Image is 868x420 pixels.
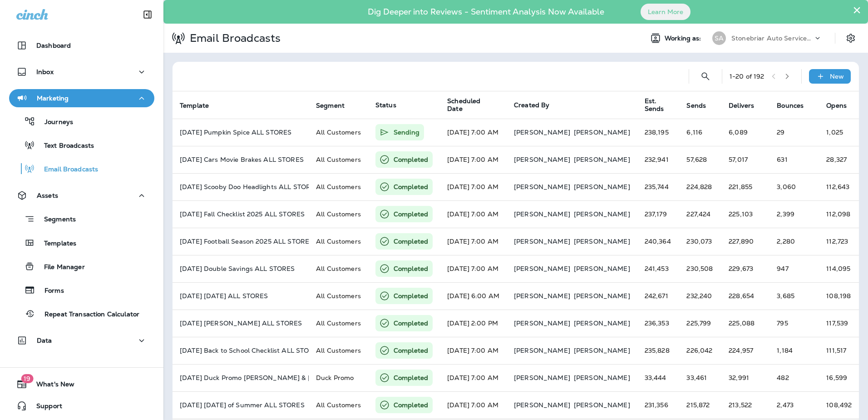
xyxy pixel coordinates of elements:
[826,401,852,409] span: Open rate:50% (Opens/Sends)
[394,373,428,382] p: Completed
[769,282,819,310] td: 3,685
[35,215,76,225] p: Segments
[316,374,354,382] span: Duck Promo
[9,331,154,350] button: Data
[180,347,301,354] p: 08/07/25 Back to School Checklist ALL STORES
[514,292,570,300] p: [PERSON_NAME]
[826,346,846,355] span: Open rate:49% (Opens/Sends)
[731,35,813,42] p: Stonebriar Auto Services Group
[637,200,680,228] td: 237,179
[729,102,754,110] span: Delivers
[440,391,507,419] td: [DATE] 7:00 AM
[826,374,847,382] span: Open rate:50% (Opens/Sends)
[316,183,361,191] span: All Customers
[769,337,819,364] td: 1,184
[180,401,301,409] p: 07/24/25 Dog Days of Summer ALL STORES
[180,374,301,381] p: 07/31/25 Duck Promo BOBBY & TRAVIS'S STORES
[641,4,690,20] button: Learn More
[721,173,769,200] td: 221,855
[394,155,428,164] p: Completed
[826,237,848,245] span: Open rate:49% (Opens/Sends)
[35,118,73,127] p: Journeys
[637,310,680,337] td: 236,353
[394,346,428,355] p: Completed
[514,183,570,190] p: [PERSON_NAME]
[35,310,139,319] p: Repeat Transaction Calculator
[721,228,769,255] td: 227,890
[394,319,428,328] p: Completed
[645,97,664,113] span: Est. Sends
[180,129,301,136] p: 10/09/25 Pumpkin Spice ALL STORES
[180,238,301,245] p: 09/12/25 Football Season 2025 ALL STORES
[637,391,680,419] td: 231,356
[574,374,630,381] p: [PERSON_NAME]
[394,210,428,219] p: Completed
[37,337,52,344] p: Data
[316,210,361,218] span: All Customers
[35,165,98,174] p: Email Broadcasts
[721,282,769,310] td: 228,654
[394,237,428,246] p: Completed
[826,155,847,164] span: Open rate:49% (Opens/Sends)
[574,156,630,163] p: [PERSON_NAME]
[686,101,718,110] span: Sends
[826,319,848,327] span: Open rate:52% (Opens/Sends)
[316,292,361,300] span: All Customers
[35,240,76,248] p: Templates
[769,200,819,228] td: 2,399
[9,135,154,155] button: Text Broadcasts
[721,337,769,364] td: 224,957
[440,337,507,364] td: [DATE] 7:00 AM
[679,364,721,391] td: 33,461
[729,101,766,110] span: Delivers
[394,291,428,300] p: Completed
[316,155,361,164] span: All Customers
[514,129,570,136] p: [PERSON_NAME]
[826,101,858,110] span: Opens
[826,210,850,218] span: Open rate:49% (Opens/Sends)
[826,183,849,191] span: Open rate:50% (Opens/Sends)
[637,364,680,391] td: 33,444
[679,255,721,282] td: 230,508
[316,128,361,136] span: All Customers
[712,31,726,45] div: SA
[21,374,33,383] span: 19
[679,228,721,255] td: 230,073
[721,364,769,391] td: 32,991
[830,73,844,80] p: New
[679,310,721,337] td: 225,799
[574,292,630,300] p: [PERSON_NAME]
[574,401,630,409] p: [PERSON_NAME]
[826,292,851,300] span: Open rate:47% (Opens/Sends)
[316,346,361,355] span: All Customers
[769,119,819,146] td: 29
[440,146,507,173] td: [DATE] 7:00 AM
[36,42,71,49] p: Dashboard
[35,263,85,272] p: File Manager
[769,364,819,391] td: 482
[514,101,549,109] span: Created By
[440,200,507,228] td: [DATE] 7:00 AM
[440,282,507,310] td: [DATE] 6:00 AM
[316,265,361,273] span: All Customers
[180,210,301,218] p: 09/18/25 Fall Checklist 2025 ALL STORES
[394,128,419,137] p: Sending
[394,400,428,410] p: Completed
[514,210,570,218] p: [PERSON_NAME]
[679,119,721,146] td: 6,116
[679,282,721,310] td: 232,240
[9,89,154,107] button: Marketing
[574,129,630,136] p: [PERSON_NAME]
[826,128,843,136] span: Open rate:17% (Opens/Sends)
[9,112,154,131] button: Journeys
[853,3,861,17] button: Close
[645,97,676,113] span: Est. Sends
[769,173,819,200] td: 3,060
[180,292,301,300] p: 08/27/25 Labor Day 2025 ALL STORES
[9,375,154,393] button: 19What's New
[721,146,769,173] td: 57,017
[826,102,847,110] span: Opens
[574,183,630,190] p: [PERSON_NAME]
[35,287,64,295] p: Forms
[440,255,507,282] td: [DATE] 7:00 AM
